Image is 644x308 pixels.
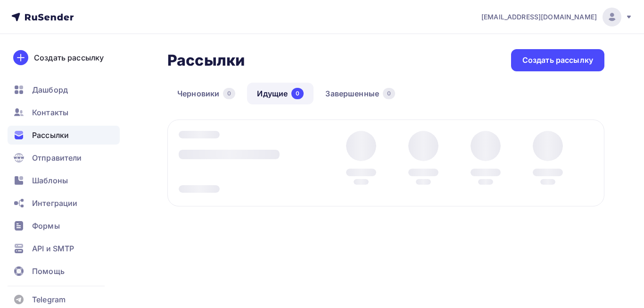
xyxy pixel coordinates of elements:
span: API и SMTP [32,243,74,254]
span: Дашборд [32,84,68,95]
div: 0 [383,88,395,99]
a: Дашборд [8,80,120,99]
div: 0 [291,88,304,99]
div: Создать рассылку [522,55,593,66]
h2: Рассылки [167,51,245,70]
a: Контакты [8,103,120,122]
a: Шаблоны [8,171,120,190]
a: Идущие0 [247,83,314,104]
span: Рассылки [32,129,69,141]
a: Отправители [8,148,120,167]
span: Шаблоны [32,175,68,186]
a: Черновики0 [167,83,245,104]
div: 0 [223,88,235,99]
span: Отправители [32,152,82,163]
span: [EMAIL_ADDRESS][DOMAIN_NAME] [481,12,597,22]
span: Интеграции [32,197,77,209]
a: [EMAIL_ADDRESS][DOMAIN_NAME] [481,8,633,26]
a: Рассылки [8,126,120,145]
a: Завершенные0 [315,83,405,104]
span: Контакты [32,107,68,118]
span: Формы [32,220,60,231]
span: Telegram [32,294,66,305]
span: Помощь [32,265,65,277]
div: Создать рассылку [34,52,104,63]
a: Формы [8,216,120,235]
